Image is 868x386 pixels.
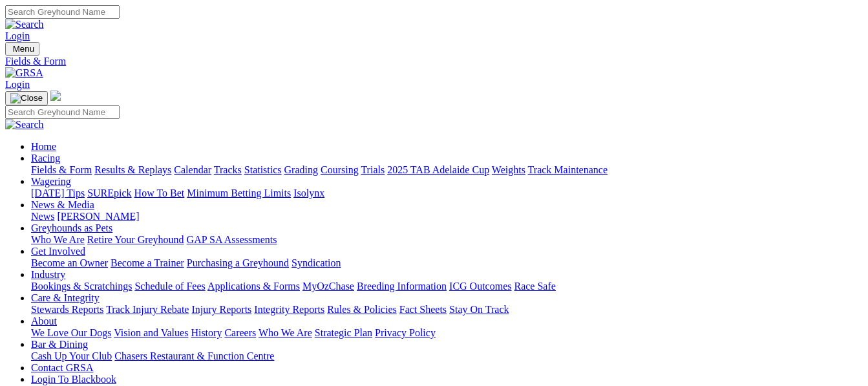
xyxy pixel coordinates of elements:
a: Grading [284,164,318,175]
a: Isolynx [293,188,324,198]
a: Home [31,141,56,152]
a: Become an Owner [31,257,108,268]
input: Search [5,105,120,119]
a: Stay On Track [449,304,509,315]
div: Wagering [31,188,863,199]
a: Careers [224,327,256,338]
a: Schedule of Fees [134,281,205,292]
a: Racing [31,153,60,164]
a: Breeding Information [357,281,447,292]
a: Login To Blackbook [31,374,116,385]
a: Applications & Forms [207,281,300,292]
a: MyOzChase [302,281,354,292]
div: Greyhounds as Pets [31,234,863,246]
a: Trials [361,164,385,175]
a: Wagering [31,176,71,187]
a: ICG Outcomes [449,281,511,292]
a: Statistics [244,164,282,175]
div: Get Involved [31,257,863,269]
a: 2025 TAB Adelaide Cup [387,164,489,175]
a: Login [5,30,30,41]
a: Rules & Policies [327,304,397,315]
a: Bookings & Scratchings [31,281,132,292]
a: Care & Integrity [31,292,100,303]
a: How To Bet [134,188,185,198]
a: Fields & Form [31,164,92,175]
a: SUREpick [87,188,131,198]
a: Retire Your Greyhound [87,234,184,245]
a: Contact GRSA [31,362,93,373]
a: Who We Are [259,327,312,338]
a: Track Injury Rebate [106,304,189,315]
a: Privacy Policy [375,327,436,338]
div: About [31,327,863,339]
img: logo-grsa-white.png [50,91,61,101]
a: [PERSON_NAME] [57,211,139,222]
a: We Love Our Dogs [31,327,111,338]
div: Bar & Dining [31,350,863,362]
a: Bar & Dining [31,339,88,350]
a: Fact Sheets [399,304,447,315]
img: Search [5,19,44,30]
a: Integrity Reports [254,304,324,315]
a: Coursing [321,164,359,175]
a: Vision and Values [114,327,188,338]
a: Tracks [214,164,242,175]
a: Track Maintenance [528,164,608,175]
a: Greyhounds as Pets [31,222,112,233]
a: Become a Trainer [111,257,184,268]
div: Care & Integrity [31,304,863,316]
a: History [191,327,222,338]
a: Syndication [291,257,341,268]
a: Chasers Restaurant & Function Centre [114,350,274,361]
a: Who We Are [31,234,85,245]
a: Minimum Betting Limits [187,188,291,198]
a: Results & Replays [94,164,171,175]
button: Toggle navigation [5,91,48,105]
a: Purchasing a Greyhound [187,257,289,268]
span: Menu [13,44,34,54]
a: News & Media [31,199,94,210]
img: GRSA [5,67,43,79]
a: [DATE] Tips [31,188,85,198]
img: Search [5,119,44,131]
a: Race Safe [514,281,555,292]
a: Stewards Reports [31,304,103,315]
a: About [31,316,57,327]
a: GAP SA Assessments [187,234,277,245]
a: Weights [492,164,525,175]
a: Industry [31,269,65,280]
a: Login [5,79,30,90]
div: Racing [31,164,863,176]
img: Close [10,93,43,103]
a: Cash Up Your Club [31,350,112,361]
a: Strategic Plan [315,327,372,338]
a: News [31,211,54,222]
div: Industry [31,281,863,292]
a: Fields & Form [5,56,863,67]
button: Toggle navigation [5,42,39,56]
a: Injury Reports [191,304,251,315]
div: News & Media [31,211,863,222]
a: Calendar [174,164,211,175]
a: Get Involved [31,246,85,257]
input: Search [5,5,120,19]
